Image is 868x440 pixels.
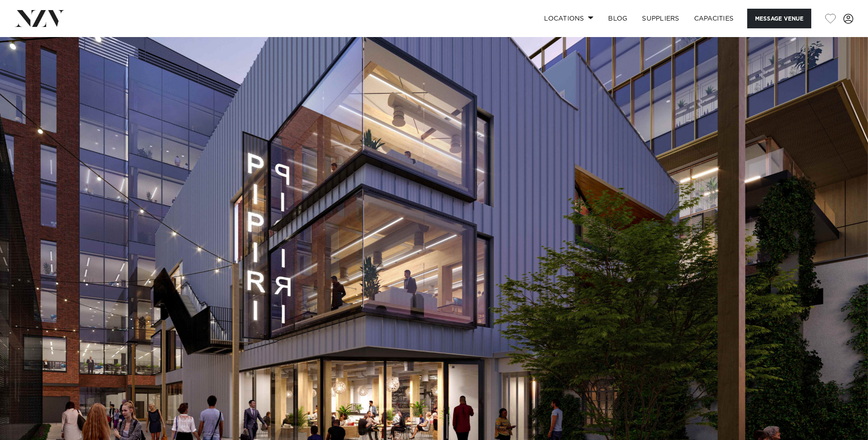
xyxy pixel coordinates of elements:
button: Message Venue [747,9,811,28]
a: Capacities [687,9,741,28]
a: BLOG [601,9,635,28]
a: SUPPLIERS [635,9,686,28]
a: Locations [537,9,601,28]
img: nzv-logo.png [15,10,65,27]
